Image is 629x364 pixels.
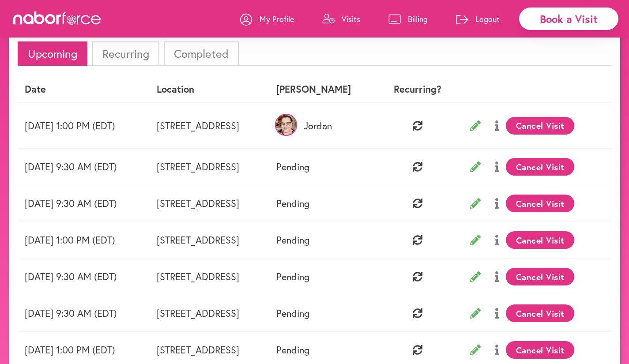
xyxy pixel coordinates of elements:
[380,76,456,102] th: Recurring?
[18,149,150,185] td: [DATE] 9:30 AM (EDT)
[150,222,270,259] td: [STREET_ADDRESS]
[18,103,150,149] td: [DATE] 1:00 PM (EDT)
[18,222,150,259] td: [DATE] 1:00 PM (EDT)
[18,185,150,222] td: [DATE] 9:30 AM (EDT)
[269,149,379,185] td: Pending
[276,120,372,131] p: Jordan
[506,158,574,176] button: Cancel Visit
[408,14,428,24] p: Billing
[322,6,360,32] a: Visits
[342,14,360,24] p: Visits
[18,259,150,295] td: [DATE] 9:30 AM (EDT)
[506,304,574,322] button: Cancel Visit
[506,268,574,285] button: Cancel Visit
[164,41,239,66] li: Completed
[150,149,270,185] td: [STREET_ADDRESS]
[240,6,294,32] a: My Profile
[519,8,618,30] div: Book a Visit
[92,41,159,66] li: Recurring
[150,185,270,222] td: [STREET_ADDRESS]
[260,14,294,24] p: My Profile
[269,295,379,332] td: Pending
[18,41,87,66] li: Upcoming
[150,103,270,149] td: [STREET_ADDRESS]
[18,76,150,102] th: Date
[269,259,379,295] td: Pending
[506,117,574,135] button: Cancel Visit
[275,114,297,136] img: 2CucXmoRJeDSvYxjvz8v
[506,341,574,359] button: Cancel Visit
[506,195,574,212] button: Cancel Visit
[18,295,150,332] td: [DATE] 9:30 AM (EDT)
[269,185,379,222] td: Pending
[269,222,379,259] td: Pending
[475,14,500,24] p: Logout
[388,6,428,32] a: Billing
[150,76,270,102] th: Location
[150,295,270,332] td: [STREET_ADDRESS]
[456,6,500,32] a: Logout
[269,76,379,102] th: [PERSON_NAME]
[150,259,270,295] td: [STREET_ADDRESS]
[506,231,574,249] button: Cancel Visit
